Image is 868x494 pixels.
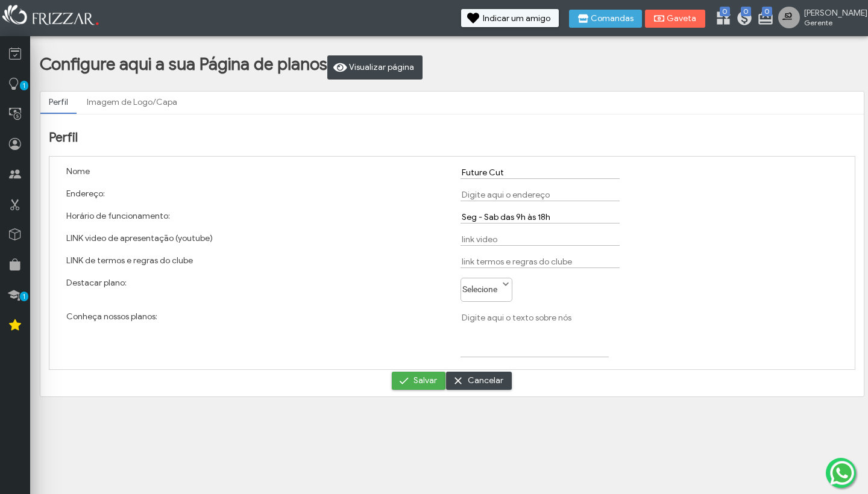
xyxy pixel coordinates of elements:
span: 0 [741,7,751,16]
button: Gaveta [645,10,705,28]
img: whatsapp.png [828,458,857,487]
label: Selecione [461,278,501,295]
span: Comandas [591,14,634,23]
span: Indicar um amigo [483,14,550,23]
a: 0 [736,10,748,29]
input: Digite aqui o endereço [461,189,620,201]
button: Indicar um amigo [461,9,559,27]
span: Gerente [804,18,858,27]
input: Ex: De seg a sex das 09 as 18h. [461,211,620,224]
a: Perfil [40,92,77,113]
button: Visualizar página [327,55,423,80]
span: Cancelar [468,372,503,390]
label: Endereço: [66,189,105,199]
span: Visualizar página [349,58,414,77]
input: link termos e regras do clube [461,255,620,268]
h2: Perfil [49,130,855,145]
a: 0 [715,10,727,29]
span: 1 [20,81,28,90]
span: 1 [20,292,28,301]
label: Destacar plano: [66,278,127,288]
h1: Configure aqui a sua Página de planos [40,54,864,80]
a: 0 [757,10,769,29]
label: Conheça nossos planos: [66,311,157,322]
label: LINK de termos e regras do clube [66,255,193,266]
button: Salvar [392,372,445,390]
span: 0 [720,7,730,16]
a: Imagem de Logo/Capa [78,92,186,113]
label: Horário de funcionamento: [66,211,170,221]
input: Digite aqui o nome da barbearia [461,166,620,179]
span: Gaveta [667,14,697,23]
span: Salvar [414,372,437,390]
label: Nome [66,166,90,177]
button: Cancelar [446,372,512,390]
span: 0 [762,7,772,16]
a: [PERSON_NAME] Gerente [778,7,862,31]
span: [PERSON_NAME] [804,8,858,18]
label: LINK video de apresentação (youtube) [66,233,213,243]
input: link video [461,233,620,246]
button: Comandas [569,10,642,28]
